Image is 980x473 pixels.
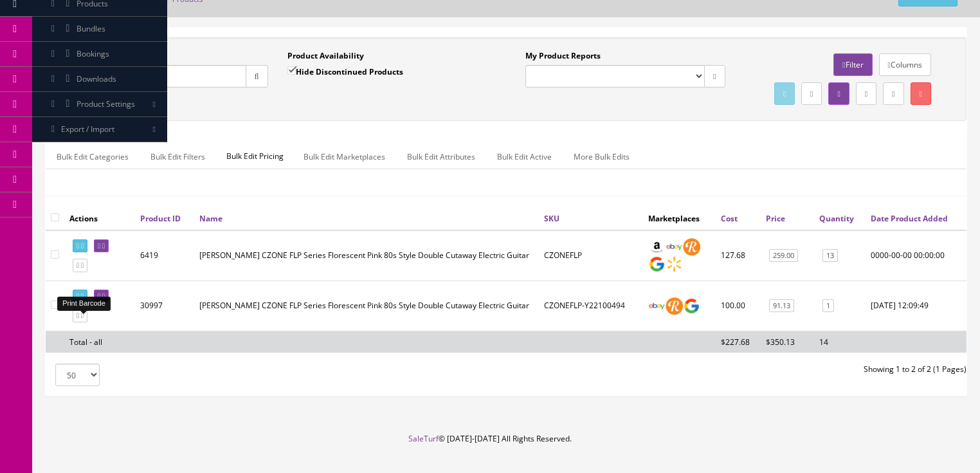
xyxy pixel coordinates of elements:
a: 13 [822,249,838,263]
td: $350.13 [761,331,814,353]
img: ebay [666,238,683,255]
label: Product Availability [287,50,364,62]
a: Bookings [32,42,167,67]
span: Bookings [77,48,109,59]
span: Downloads [77,73,116,84]
a: Quantity [819,213,854,224]
td: 2022-07-28 12:09:49 [866,281,966,331]
td: Dean CZONE FLP Series Florescent Pink 80s Style Double Cutaway Electric Guitar [194,230,539,281]
a: 259.00 [769,249,798,263]
th: Marketplaces [643,207,716,230]
img: google_shopping [648,255,666,273]
a: Product ID [140,213,181,224]
a: Bulk Edit Filters [140,144,215,169]
td: 30997 [135,281,194,331]
td: 0000-00-00 00:00:00 [866,230,966,281]
a: Date Product Added [871,213,948,224]
td: Dean CZONE FLP Series Florescent Pink 80s Style Double Cutaway Electric Guitar [194,281,539,331]
div: Print Barcode [57,297,111,310]
label: Hide Discontinued Products [287,65,403,78]
a: Cost [721,213,738,224]
td: CZONEFLP [539,230,643,281]
a: Filter [833,53,872,76]
span: Bundles [77,23,105,34]
a: 1 [822,299,834,313]
td: CZONEFLP-Y22100494 [539,281,643,331]
a: More Bulk Edits [563,144,640,169]
input: Hide Discontinued Products [287,66,296,75]
a: Bulk Edit Categories [46,144,139,169]
a: Bulk Edit Attributes [397,144,485,169]
a: Bundles [32,17,167,42]
a: Name [199,213,222,224]
img: walmart [666,255,683,273]
span: Product Settings [77,98,135,109]
td: 100.00 [716,281,761,331]
img: reverb [683,238,700,255]
div: Showing 1 to 2 of 2 (1 Pages) [506,364,976,375]
td: Total - all [64,331,135,353]
td: 6419 [135,230,194,281]
a: SKU [544,213,559,224]
td: $227.68 [716,331,761,353]
a: Columns [879,53,931,76]
a: 91.13 [769,299,794,313]
a: SaleTurf [408,433,439,444]
img: google_shopping [683,297,700,315]
td: 14 [814,331,866,353]
td: 127.68 [716,230,761,281]
a: Price [766,213,785,224]
img: reverb [666,297,683,315]
a: Bulk Edit Active [487,144,562,169]
a: Downloads [32,67,167,92]
span: Bulk Edit Pricing [217,144,293,169]
a: Export / Import [32,117,167,142]
label: My Product Reports [525,50,601,62]
img: ebay [648,297,666,315]
img: amazon [648,238,666,255]
a: Bulk Edit Marketplaces [293,144,395,169]
th: Actions [64,207,135,230]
